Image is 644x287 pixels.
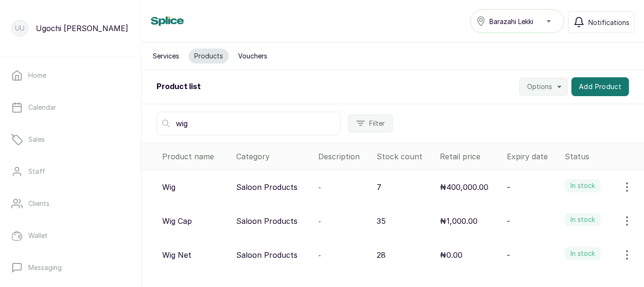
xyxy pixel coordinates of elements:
[588,17,629,27] span: Notifications
[377,151,433,162] div: Stock count
[440,249,462,261] p: ₦0.00
[236,215,297,227] p: Saloon Products
[189,49,229,64] button: Products
[440,151,499,162] div: Retail price
[565,213,601,226] label: In stock
[377,215,386,227] p: 35
[232,49,273,64] button: Vouchers
[28,167,45,176] p: Staff
[318,217,321,225] span: -
[236,249,297,261] p: Saloon Products
[507,181,510,193] p: -
[157,81,201,92] h2: Product list
[8,126,133,153] a: Sales
[377,249,386,261] p: 28
[489,16,533,26] span: Barazahi Lekki
[369,119,385,128] span: Filter
[527,82,552,91] span: Options
[36,23,128,34] p: Ugochi [PERSON_NAME]
[147,49,185,64] button: Services
[568,11,635,33] button: Notifications
[565,247,601,260] label: In stock
[377,181,381,193] p: 7
[162,181,175,193] p: Wig
[8,254,133,281] a: Messaging
[162,151,229,162] div: Product name
[565,151,640,162] div: Status
[519,78,568,96] button: Options
[8,222,133,249] a: Wallet
[157,112,340,135] input: Search by name, category, description, price
[318,183,321,191] span: -
[162,249,191,261] p: Wig Net
[236,181,297,193] p: Saloon Products
[348,115,393,132] button: Filter
[236,151,311,162] div: Category
[571,77,629,96] button: Add Product
[28,71,46,80] p: Home
[318,251,321,259] span: -
[28,263,62,272] p: Messaging
[318,151,369,162] div: Description
[507,151,557,162] div: Expiry date
[565,179,601,192] label: In stock
[440,181,488,193] p: ₦400,000.00
[8,94,133,121] a: Calendar
[28,199,50,208] p: Clients
[8,190,133,217] a: Clients
[507,249,510,261] p: -
[28,231,48,240] p: Wallet
[470,9,564,33] button: Barazahi Lekki
[8,158,133,185] a: Staff
[8,62,133,89] a: Home
[507,215,510,227] p: -
[440,215,478,227] p: ₦1,000.00
[28,103,56,112] p: Calendar
[15,24,25,33] p: UU
[28,135,45,144] p: Sales
[162,215,192,227] p: Wig Cap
